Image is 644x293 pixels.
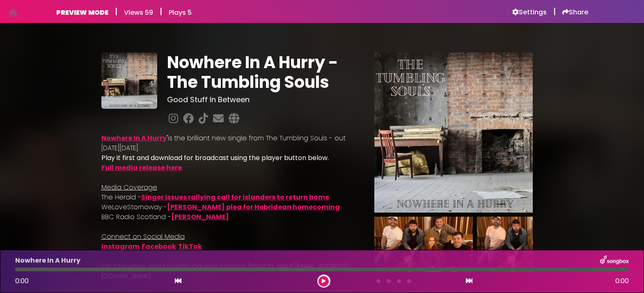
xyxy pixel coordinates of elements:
[15,256,80,266] p: Nowhere In A Hurry
[101,163,182,172] a: Full media release here
[562,8,588,16] a: Share
[101,232,185,241] u: Connect on Social Media
[101,212,355,222] p: BBC Radio Scotland -
[141,192,329,202] a: Singer issues rallying call for islanders to return home
[101,153,329,163] strong: Play it first and download for broadcast using the player button below.
[374,53,533,212] img: Main Media
[56,9,108,16] h6: PREVIEW MODE
[512,8,547,16] a: Settings
[553,7,556,16] h5: |
[124,9,153,16] h6: Views 59
[600,255,629,266] img: songbox-logo-white.png
[101,133,168,143] strong: '
[142,242,176,251] a: Facebook
[178,242,202,251] a: TikTok
[101,202,355,212] p: WeLoveStornoway -
[167,202,340,212] a: [PERSON_NAME] plea for Hebridean homecoming
[160,7,162,16] h5: |
[167,95,355,104] h3: Good Stuff In Between
[101,192,355,202] p: The Herald -
[167,53,355,92] h1: Nowhere In A Hurry - The Tumbling Souls
[171,212,229,222] a: [PERSON_NAME]
[101,163,355,173] p: .
[374,217,473,272] img: h7Oj0iWbT867Bb53q9za
[115,7,117,16] h5: |
[101,53,157,108] img: T6Dm3mjfRgOIulaSU6Wg
[615,276,629,286] span: 0:00
[477,217,575,272] img: 6GsWanlwSEGNTrGLcpPp
[101,183,157,192] u: Media Coverage
[169,9,192,16] h6: Plays 5
[101,133,167,143] a: Nowhere In A Hurry
[101,242,140,251] a: Instagram
[101,133,355,153] p: is the brilliant new single from The Tumbling Souls - out [DATE][DATE].
[15,276,29,286] span: 0:00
